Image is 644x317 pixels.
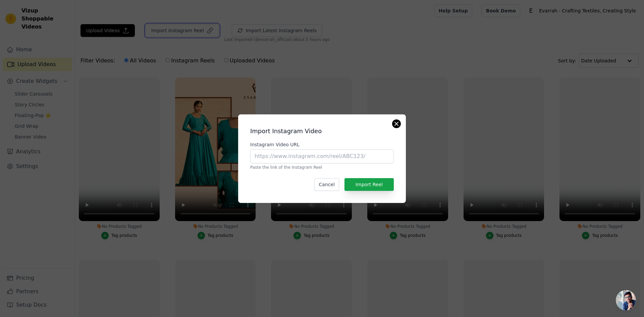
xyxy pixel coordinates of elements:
h2: Import Instagram Video [250,126,394,136]
label: Instagram Video URL [250,141,394,148]
p: Paste the link of the Instagram Reel [250,165,394,170]
button: Import Reel [344,178,394,191]
a: Open chat [616,290,636,310]
button: Close modal [392,120,400,128]
input: https://www.instagram.com/reel/ABC123/ [250,149,394,163]
button: Cancel [314,178,339,191]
